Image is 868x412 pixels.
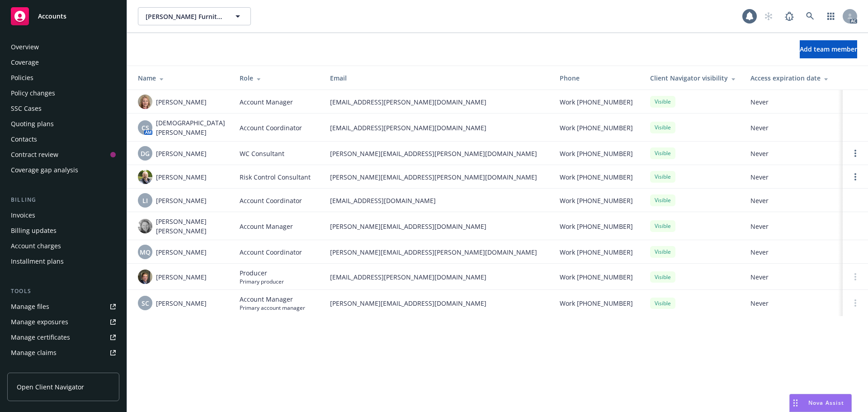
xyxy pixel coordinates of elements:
[650,73,736,83] div: Client Navigator visibility
[142,298,149,308] span: SC
[759,7,778,25] a: Start snowing
[141,149,150,158] span: DG
[240,149,284,158] span: WC Consultant
[560,97,633,107] span: Work [PHONE_NUMBER]
[11,361,53,375] div: Manage BORs
[156,172,207,182] span: [PERSON_NAME]
[38,13,66,20] span: Accounts
[240,247,302,257] span: Account Coordinator
[11,71,33,85] div: Policies
[138,270,152,284] img: photo
[7,223,119,238] a: Billing updates
[650,96,675,107] div: Visible
[7,101,119,116] a: SSC Cases
[240,268,284,278] span: Producer
[800,45,857,53] span: Add team member
[7,55,119,70] a: Coverage
[156,217,225,236] span: [PERSON_NAME] [PERSON_NAME]
[156,97,207,107] span: [PERSON_NAME]
[7,346,119,360] a: Manage claims
[650,220,675,232] div: Visible
[11,55,39,70] div: Coverage
[650,171,675,182] div: Visible
[750,298,835,308] span: Never
[156,118,225,137] span: [DEMOGRAPHIC_DATA][PERSON_NAME]
[156,298,207,308] span: [PERSON_NAME]
[142,196,148,205] span: LI
[7,299,119,314] a: Manage files
[17,382,84,392] span: Open Client Navigator
[11,101,42,116] div: SSC Cases
[750,73,835,83] div: Access expiration date
[11,208,35,223] div: Invoices
[750,247,835,257] span: Never
[11,239,61,253] div: Account charges
[146,12,224,21] span: [PERSON_NAME] Furniture Co.
[7,147,119,162] a: Contract review
[560,172,633,182] span: Work [PHONE_NUMBER]
[560,222,633,231] span: Work [PHONE_NUMBER]
[330,97,545,107] span: [EMAIL_ADDRESS][PERSON_NAME][DOMAIN_NAME]
[240,196,302,205] span: Account Coordinator
[800,40,857,58] button: Add team member
[7,195,119,204] div: Billing
[850,148,861,159] a: Open options
[240,278,284,285] span: Primary producer
[7,40,119,54] a: Overview
[7,287,119,296] div: Tools
[138,170,152,184] img: photo
[240,172,311,182] span: Risk Control Consultant
[7,254,119,269] a: Installment plans
[11,132,37,147] div: Contacts
[138,73,225,83] div: Name
[650,298,675,309] div: Visible
[560,196,633,205] span: Work [PHONE_NUMBER]
[330,272,545,282] span: [EMAIL_ADDRESS][PERSON_NAME][DOMAIN_NAME]
[330,196,545,205] span: [EMAIL_ADDRESS][DOMAIN_NAME]
[7,86,119,100] a: Policy changes
[142,123,149,133] span: CS
[560,247,633,257] span: Work [PHONE_NUMBER]
[140,247,151,257] span: MQ
[11,86,55,100] div: Policy changes
[330,247,545,257] span: [PERSON_NAME][EMAIL_ADDRESS][PERSON_NAME][DOMAIN_NAME]
[7,71,119,85] a: Policies
[650,147,675,159] div: Visible
[750,123,835,133] span: Never
[750,149,835,158] span: Never
[7,132,119,147] a: Contacts
[750,196,835,205] span: Never
[560,73,636,83] div: Phone
[750,172,835,182] span: Never
[7,117,119,131] a: Quoting plans
[850,171,861,182] a: Open options
[138,219,152,233] img: photo
[330,172,545,182] span: [PERSON_NAME][EMAIL_ADDRESS][PERSON_NAME][DOMAIN_NAME]
[7,4,119,29] a: Accounts
[156,149,207,158] span: [PERSON_NAME]
[330,73,545,83] div: Email
[330,149,545,158] span: [PERSON_NAME][EMAIL_ADDRESS][PERSON_NAME][DOMAIN_NAME]
[138,7,251,25] button: [PERSON_NAME] Furniture Co.
[11,346,57,360] div: Manage claims
[11,117,54,131] div: Quoting plans
[330,298,545,308] span: [PERSON_NAME][EMAIL_ADDRESS][DOMAIN_NAME]
[650,194,675,206] div: Visible
[11,40,39,54] div: Overview
[11,223,57,238] div: Billing updates
[7,330,119,345] a: Manage certificates
[7,315,119,329] a: Manage exposures
[138,95,152,109] img: photo
[801,7,819,25] a: Search
[240,304,305,312] span: Primary account manager
[560,298,633,308] span: Work [PHONE_NUMBER]
[808,399,844,407] span: Nova Assist
[156,272,207,282] span: [PERSON_NAME]
[156,196,207,205] span: [PERSON_NAME]
[156,247,207,257] span: [PERSON_NAME]
[330,222,545,231] span: [PERSON_NAME][EMAIL_ADDRESS][DOMAIN_NAME]
[560,123,633,133] span: Work [PHONE_NUMBER]
[7,361,119,375] a: Manage BORs
[330,123,545,133] span: [EMAIL_ADDRESS][PERSON_NAME][DOMAIN_NAME]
